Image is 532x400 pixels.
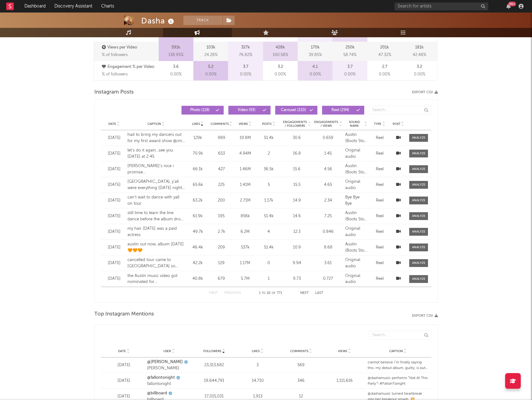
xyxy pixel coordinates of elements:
div: 1 10 771 [253,290,288,297]
div: Austin (Boots Stop Workin') [345,132,367,144]
span: of [272,292,276,295]
input: Search for artists [395,3,488,10]
span: 0.00 % [344,71,355,78]
span: Type [374,122,381,126]
div: austin out now, album [DATE] 🧡🧡🧡 [127,241,185,254]
span: 0.00 % [170,71,181,78]
div: cannot believe i’m finally saying this. my debut album, guilty, is out now. these songs are for d... [368,360,428,371]
div: 129k [188,135,207,141]
div: 0.727 [314,276,342,282]
div: [DATE] [104,213,124,219]
div: @dashamusic performs “Not At This Party”! #FallonTonight [368,375,428,387]
p: 327k [241,44,250,51]
div: 19,644,791 [194,378,234,384]
p: 181k [415,44,424,51]
button: Export CSV [412,314,438,318]
span: Caption [389,349,403,353]
div: 9.94 [283,260,311,266]
div: had to bring my dancers out for my first award show @cmt 🧡 [127,132,185,144]
div: 225 [211,182,232,188]
a: @[PERSON_NAME] [147,359,183,365]
p: 170k [311,44,320,51]
div: 1.41M [236,182,255,188]
div: 195 [211,213,232,219]
div: [DATE] [104,276,124,282]
div: [DATE] [104,393,144,400]
span: % of followers [102,53,128,57]
div: 30.6 [283,135,311,141]
span: to [262,292,266,295]
div: 5 [258,182,280,188]
div: [PERSON_NAME]’s nice i promise [PERSON_NAME] (official music video) out now 🧡 [127,163,185,175]
div: 209 [211,244,232,251]
div: Reel [370,151,389,157]
span: Photo ( 118 ) [186,108,214,112]
span: Comments [211,122,229,126]
div: 653 [211,151,232,157]
button: Reel(294) [322,106,364,115]
div: Reel [370,260,389,266]
span: 39.85 % [309,51,322,59]
div: 2.71M [236,197,255,204]
p: 201k [380,44,389,51]
a: @fallontonight [147,375,175,381]
div: [DATE] [104,260,124,266]
div: 99 + [508,2,516,6]
div: 2.34 [314,197,342,204]
span: Views [239,122,248,126]
span: Engagements / Followers [283,120,307,128]
div: the Austin music video got nominated for @peopleschoice music video of the year 🩷 voting counts 2... [127,273,185,285]
span: 47.32 % [378,51,391,59]
span: Carousel ( 210 ) [279,108,308,112]
span: Caption [147,122,161,126]
span: Likes [192,122,200,126]
div: 14.6 [283,213,311,219]
div: 679 [211,276,232,282]
button: Photo(118) [181,106,224,115]
button: Next [300,291,309,295]
span: 100.58 % [273,51,288,59]
button: Video(93) [228,106,271,115]
span: Posts [262,122,271,126]
button: 99+ [506,4,511,9]
p: 3.2 [278,63,283,71]
div: 12 [281,393,321,400]
div: [DATE] [104,135,124,141]
span: 42.48 % [413,51,426,59]
div: 42.2k [188,260,207,266]
button: Carousel(210) [275,106,317,115]
span: Likes [252,349,260,353]
div: 19.8M [236,135,255,141]
span: 138.95 % [168,51,183,59]
span: User [163,349,171,353]
div: 15.5 [283,182,311,188]
div: 12.3 [283,229,311,235]
div: 1.17k [258,197,280,204]
div: 9.73 [283,276,311,282]
div: 4.56 [314,166,342,172]
div: 3 [237,362,278,368]
div: [DATE] [104,362,144,368]
p: 4.1 [312,63,318,71]
div: 856k [236,213,255,219]
p: 591k [172,44,180,51]
div: still time to learn the line dance before the album drops [DATE]! [PERSON_NAME] OUT NOW!🧡 [127,210,185,222]
div: Original audio [345,273,367,285]
div: 569 [281,362,321,368]
div: Original audio [345,147,367,160]
div: Reel [370,213,389,219]
span: Reel ( 294 ) [326,108,355,112]
span: Date [118,349,126,353]
p: 3.7 [347,63,353,71]
span: 0.00 % [240,71,251,78]
div: 5.7M [236,276,255,282]
div: 65.6k [188,182,207,188]
div: 8.68 [314,244,342,251]
div: let’s do it again…see you [DATE] at 2:45 [127,147,185,160]
div: 51.4k [258,213,280,219]
div: 2 [258,151,280,157]
div: 51.4k [258,244,280,251]
div: Reel [370,197,389,204]
div: 1.17M [236,260,255,266]
div: can’t wait to dance with yall on tour [127,194,185,207]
